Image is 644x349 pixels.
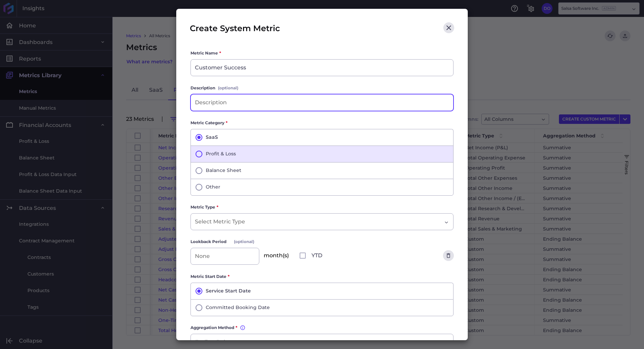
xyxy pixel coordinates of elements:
[190,85,215,91] span: Description
[443,22,454,33] button: Close
[191,94,453,111] input: Description
[195,218,251,226] input: Select Metric Type
[218,85,238,91] span: (optional)
[190,129,454,146] button: SaaS
[190,324,234,331] span: Aggregation Method
[190,50,218,57] span: Metric Name
[190,179,454,196] button: Other
[311,252,327,260] span: YTD
[190,162,454,179] button: Balance Sheet
[190,238,231,245] span: Lookback Period
[234,238,259,245] span: (optional)
[191,60,453,76] input: Add metric name
[190,299,454,316] button: Committed Booking Date
[190,22,284,36] span: Create System Metric
[190,204,215,211] span: Metric Type
[190,146,454,162] button: Profit & Loss
[195,338,239,346] span: Ending Balance
[190,213,454,230] div: Dropdown select
[191,248,259,264] input: None
[264,253,294,258] span: month(s)
[190,119,224,126] span: Metric Category
[190,283,454,299] button: Service Start Date
[190,273,226,280] span: Metric Start Date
